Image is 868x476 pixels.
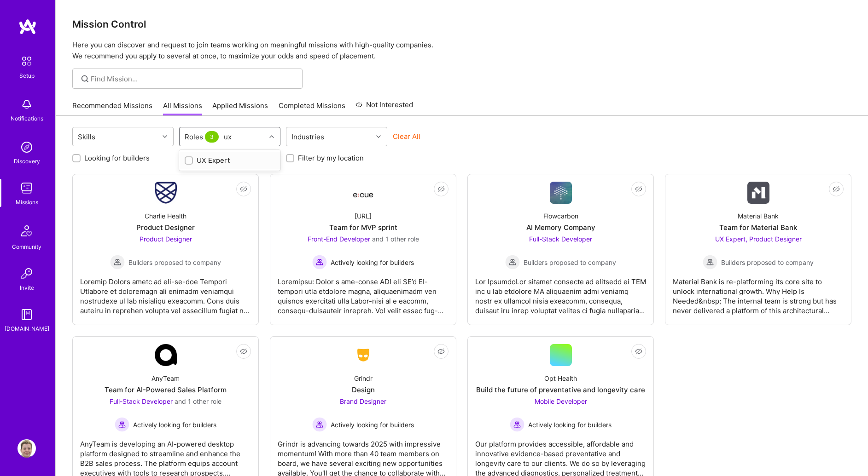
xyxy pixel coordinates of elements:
div: UX Expert [185,155,275,165]
a: Not Interested [355,99,413,116]
div: Community [12,242,41,252]
i: icon EyeClosed [635,185,642,193]
i: icon Chevron [376,134,381,139]
div: Invite [20,283,34,292]
img: teamwork [17,179,36,197]
p: Here you can discover and request to join teams working on meaningful missions with high-quality ... [72,40,851,62]
img: Company Logo [747,182,769,204]
i: icon Chevron [163,134,167,139]
h3: Mission Control [72,18,851,30]
i: icon EyeClosed [437,185,445,193]
img: Invite [17,264,36,283]
span: UX Expert, Product Designer [715,235,802,243]
span: Actively looking for builders [528,420,612,430]
div: AnyTeam [151,373,180,383]
button: Clear All [393,132,420,141]
img: Company Logo [155,344,177,366]
div: Skills [76,130,98,143]
i: icon EyeClosed [437,348,445,355]
i: icon EyeClosed [240,185,247,193]
a: Company LogoCharlie HealthProduct DesignerProduct Designer Builders proposed to companyBuilders p... [80,182,251,317]
img: Actively looking for builders [312,255,327,270]
span: Actively looking for builders [331,420,414,430]
span: Full-Stack Developer [110,397,173,405]
span: Actively looking for builders [133,420,216,430]
img: Builders proposed to company [703,255,717,270]
img: Actively looking for builders [115,417,129,432]
span: 3 [205,131,219,143]
div: Team for AI-Powered Sales Platform [105,385,227,395]
div: Notifications [11,114,43,123]
input: Find Mission... [91,74,296,84]
span: Full-Stack Developer [529,235,592,243]
img: Company Logo [155,182,177,204]
a: Company LogoMaterial BankTeam for Material BankUX Expert, Product Designer Builders proposed to c... [673,182,844,317]
img: User Avatar [17,439,36,458]
img: logo [18,18,37,35]
div: Team for Material Bank [719,223,797,232]
a: Completed Missions [279,101,345,116]
div: Loremip Dolors ametc ad eli-se-doe Tempori Utlabore et doloremagn ali enimadm veniamqui nostrudex... [80,270,251,315]
a: User Avatar [15,439,38,458]
span: and 1 other role [175,397,221,405]
img: Actively looking for builders [312,417,327,432]
div: Setup [19,71,35,80]
div: Missions [16,197,38,207]
div: Discovery [14,156,40,166]
span: Front-End Developer [308,235,370,243]
span: Builders proposed to company [128,258,221,267]
i: icon EyeClosed [635,348,642,355]
div: Industries [289,130,326,143]
img: Actively looking for builders [510,417,524,432]
img: Company Logo [352,347,374,363]
img: Builders proposed to company [505,255,520,270]
div: Roles [182,130,223,143]
a: All Missions [163,101,202,116]
div: Product Designer [136,223,195,232]
a: Company Logo[URL]Team for MVP sprintFront-End Developer and 1 other roleActively looking for buil... [278,182,449,317]
i: icon Chevron [269,134,274,139]
span: and 1 other role [372,235,419,243]
img: Community [16,220,38,242]
div: Grindr [354,373,373,383]
span: Brand Designer [340,397,386,405]
span: Builders proposed to company [524,258,616,267]
a: Applied Missions [212,101,268,116]
i: icon SearchGrey [80,74,90,84]
div: AI Memory Company [526,223,595,232]
img: setup [17,52,36,71]
i: icon EyeClosed [240,348,247,355]
img: bell [17,95,36,114]
i: icon EyeClosed [833,185,840,193]
span: Product Designer [140,235,192,243]
div: Build the future of preventative and longevity care [476,385,645,395]
span: Builders proposed to company [721,258,814,267]
span: Mobile Developer [535,397,587,405]
div: Loremipsu: Dolor s ame-conse ADI eli SE’d EI-tempori utla etdolore magna, aliquaenimadm ven quisn... [278,270,449,315]
div: Material Bank is re-platforming its core site to unlock international growth. Why Help Is Needed&... [673,270,844,315]
a: Recommended Missions [72,101,152,116]
a: Company LogoFlowcarbonAI Memory CompanyFull-Stack Developer Builders proposed to companyBuilders ... [475,182,646,317]
div: Lor IpsumdoLor sitamet consecte ad elitsedd ei TEM inc u lab etdolore MA aliquaenim admi veniamq ... [475,270,646,315]
div: Material Bank [738,211,779,221]
div: [URL] [355,211,372,221]
div: Opt Health [544,373,577,383]
img: Company Logo [550,182,572,204]
div: Flowcarbon [543,211,578,221]
label: Looking for builders [84,153,150,163]
img: Builders proposed to company [110,255,125,270]
div: Team for MVP sprint [329,223,397,232]
img: guide book [17,305,36,324]
div: [DOMAIN_NAME] [5,324,49,333]
label: Filter by my location [298,153,364,163]
div: Charlie Health [145,211,186,221]
span: Actively looking for builders [331,258,414,267]
div: Design [352,385,375,395]
img: Company Logo [352,184,374,201]
img: discovery [17,138,36,156]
